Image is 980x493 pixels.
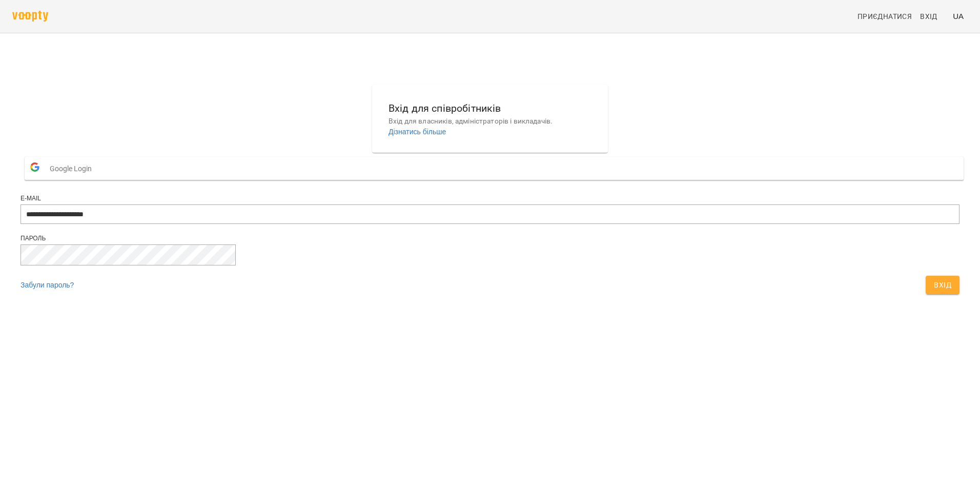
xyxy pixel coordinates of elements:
[926,276,959,294] button: Вхід
[916,7,949,26] a: Вхід
[50,158,97,179] span: Google Login
[920,10,937,23] span: Вхід
[853,7,916,26] a: Приєднатися
[21,281,74,289] a: Забули пароль?
[21,194,959,203] div: E-mail
[25,157,964,180] button: Google Login
[389,116,591,127] p: Вхід для власників, адміністраторів і викладачів.
[12,11,48,22] img: voopty.png
[21,234,959,243] div: Пароль
[857,10,912,23] span: Приєднатися
[389,100,591,116] h6: Вхід для співробітників
[953,11,964,22] span: UA
[949,7,968,26] button: UA
[934,279,951,291] span: Вхід
[380,92,600,145] button: Вхід для співробітниківВхід для власників, адміністраторів і викладачів.Дізнатись більше
[389,128,446,136] a: Дізнатись більше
